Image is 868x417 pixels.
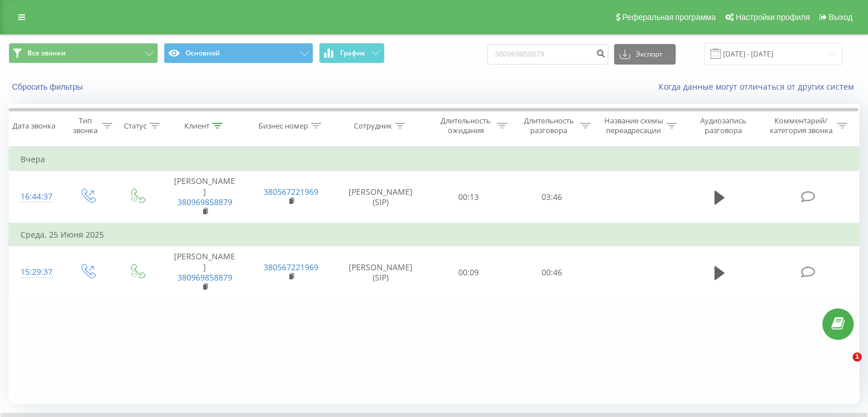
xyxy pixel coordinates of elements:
span: График [340,49,365,57]
div: Сотрудник [354,121,392,131]
td: 03:46 [510,171,593,223]
td: [PERSON_NAME] (SIP) [334,246,427,299]
td: [PERSON_NAME] [162,171,248,223]
div: Статус [124,121,147,131]
div: 16:44:37 [21,186,51,208]
td: Среда, 25 Июня 2025 [9,223,859,246]
div: Бизнес номер [259,121,308,131]
button: Экспорт [614,44,676,65]
a: 380567221969 [264,262,318,272]
span: Реферальная программа [622,13,716,22]
td: 00:46 [510,246,593,299]
div: 15:29:37 [21,261,51,283]
a: Когда данные могут отличаться от других систем [659,81,859,92]
td: 00:09 [427,246,510,299]
button: График [319,43,385,63]
a: 380969858879 [177,272,232,283]
div: Тип звонка [72,116,99,135]
iframe: Intercom live chat [829,352,857,380]
td: Вчера [9,148,859,171]
span: Выход [829,13,853,22]
button: Сбросить фильтры [9,82,88,92]
button: Основной [164,43,313,63]
span: Все звонки [27,49,66,58]
a: 380969858879 [177,197,232,207]
div: Длительность ожидания [438,116,495,135]
div: Название схемы переадресации [604,116,664,135]
div: Комментарий/категория звонка [768,116,834,135]
input: Поиск по номеру [487,44,608,65]
div: Дата звонка [13,121,55,131]
div: Клиент [184,121,209,131]
td: 00:13 [427,171,510,223]
div: Длительность разговора [520,116,578,135]
button: Все звонки [9,43,158,63]
span: 1 [853,352,862,362]
td: [PERSON_NAME] (SIP) [334,171,427,223]
a: 380567221969 [264,186,318,197]
div: Аудиозапись разговора [690,116,757,135]
td: [PERSON_NAME] [162,246,248,299]
span: Настройки профиля [736,13,810,22]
